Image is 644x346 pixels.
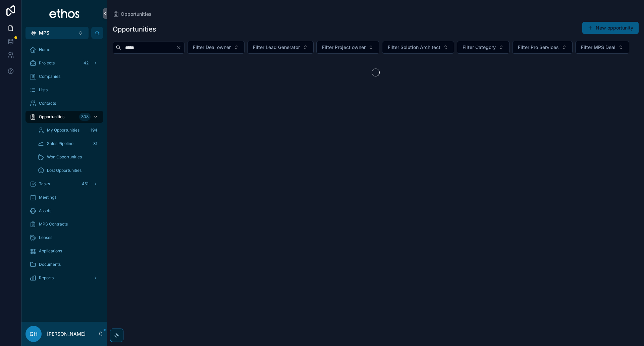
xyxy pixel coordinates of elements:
div: 194 [89,126,99,134]
div: 451 [80,180,91,188]
span: Filter Category [463,44,496,51]
span: GH [30,330,38,338]
span: Opportunities [39,114,64,119]
a: Companies [25,70,103,83]
span: My Opportunities [47,128,79,133]
span: Documents [39,262,61,267]
span: Contacts [39,101,56,106]
a: Lost Opportunities [34,164,103,177]
span: Won Opportunities [47,154,82,160]
span: MPS [39,30,49,36]
span: Filter Project owner [322,44,366,51]
a: Reports [25,272,103,284]
a: Meetings [25,191,103,203]
button: Select Button [316,41,379,54]
span: Filter MPS Deal [581,44,615,51]
a: My Opportunities194 [34,124,103,136]
a: MPS Contracts [25,218,103,230]
span: Companies [39,74,60,79]
span: Leases [39,235,52,240]
div: scrollable content [21,39,107,293]
a: Applications [25,245,103,257]
a: Leases [25,232,103,244]
button: Select Button [247,41,314,54]
a: Opportunities308 [25,111,103,123]
a: Home [25,44,103,56]
a: Contacts [25,97,103,109]
a: Lists [25,84,103,96]
a: Tasks451 [25,178,103,190]
span: Reports [39,275,54,281]
a: Opportunities [113,11,152,17]
span: Filter Pro Services [518,44,559,51]
div: 42 [82,59,91,67]
button: Clear [176,45,184,50]
h1: Opportunities [113,24,156,34]
span: Projects [39,60,55,66]
p: [PERSON_NAME] [47,331,86,337]
span: Meetings [39,195,56,200]
span: Lists [39,87,48,93]
span: Applications [39,248,62,254]
span: Filter Solution Architect [388,44,440,51]
a: Assets [25,205,103,217]
button: Select Button [382,41,454,54]
span: Filter Lead Generator [253,44,300,51]
button: Select Button [187,41,245,54]
a: Projects42 [25,57,103,69]
span: Home [39,47,50,52]
div: 31 [91,140,99,148]
a: Documents [25,258,103,270]
span: Tasks [39,181,50,187]
img: App logo [49,8,80,19]
span: Filter Deal owner [193,44,231,51]
button: Select Button [575,41,629,54]
button: Select Button [512,41,573,54]
a: Sales Pipeline31 [34,138,103,150]
span: Opportunities [121,11,152,17]
a: Won Opportunities [34,151,103,163]
button: New opportunity [582,22,639,34]
button: Select Button [457,41,509,54]
button: Select Button [25,27,89,39]
span: Lost Opportunities [47,168,82,173]
span: MPS Contracts [39,221,68,227]
span: Assets [39,208,51,213]
span: Sales Pipeline [47,141,73,146]
div: 308 [79,113,91,121]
